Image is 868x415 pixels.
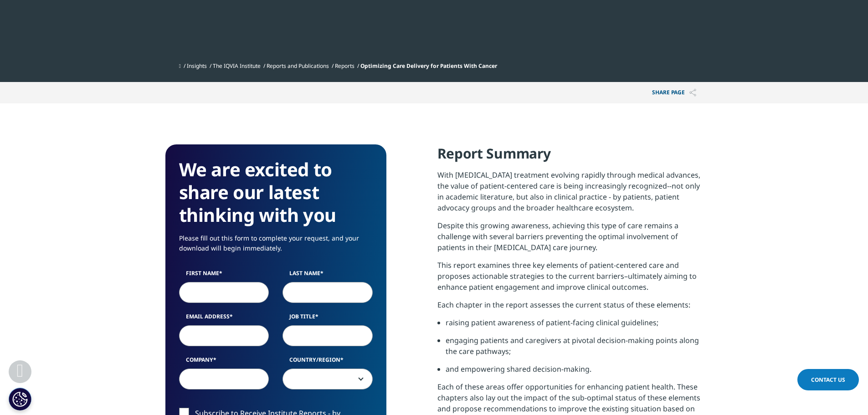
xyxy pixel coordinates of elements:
label: Last Name [282,269,373,282]
label: Country/Region [282,355,373,368]
h4: Report Summary [437,144,703,169]
li: raising patient awareness of patient-facing clinical guidelines; [446,317,703,335]
li: and empowering shared decision-making. [446,364,703,381]
h3: We are excited to share our latest thinking with you [179,158,373,226]
a: Contact Us [797,369,859,390]
label: Email Address [179,312,269,325]
span: Optimizing Care Delivery for Patients With Cancer [360,62,497,70]
p: Each chapter in the report assesses the current status of these elements: [437,299,703,317]
label: Job Title [282,312,373,325]
span: Contact Us [811,376,845,384]
a: Reports [335,62,354,70]
label: Company [179,355,269,368]
label: First Name [179,269,269,282]
a: The IQVIA Institute [213,62,261,70]
a: Insights [187,62,207,70]
p: With [MEDICAL_DATA] treatment evolving rapidly through medical advances, the value of patient-cen... [437,169,703,220]
img: Share PAGE [689,89,696,97]
p: Share PAGE [645,82,703,103]
button: 쿠키 설정 [9,388,31,410]
p: Please fill out this form to complete your request, and your download will begin immediately. [179,233,373,260]
li: engaging patients and caregivers at pivotal decision-making points along the care pathways; [446,335,703,364]
p: Despite this growing awareness, achieving this type of care remains a challenge with several barr... [437,220,703,260]
p: This report examines three key elements of patient-centered care and proposes actionable strategi... [437,260,703,299]
button: Share PAGEShare PAGE [645,82,703,103]
a: Reports and Publications [267,62,329,70]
